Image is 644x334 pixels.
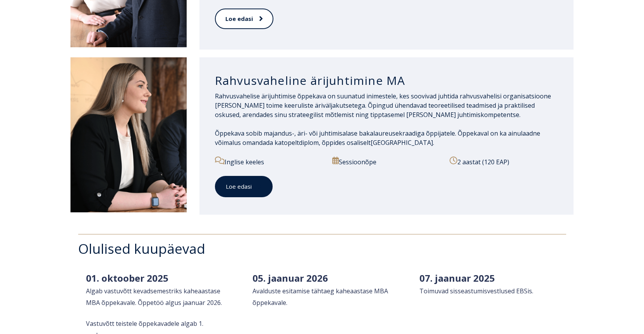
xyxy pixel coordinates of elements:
span: Olulised kuupäevad [78,239,205,258]
span: Rahvusvahelise ärijuhtimise õppekava on suunatud inimestele, kes soovivad juhtida rahvusvahelisi ... [215,92,551,119]
span: 07. jaanuar 2025 [419,272,495,284]
span: o [424,287,428,295]
p: 2 aastat (120 EAP) [450,157,558,167]
h3: Rahvusvaheline ärijuhtimine MA [215,73,558,88]
span: Algab vastuvõtt kevadsemestriks kaheaastase MBA õppekavale. Õppetöö algus jaanuar 2026. [86,287,222,307]
span: [GEOGRAPHIC_DATA] [371,138,433,147]
span: 01. oktoober 2025 [86,272,168,284]
span: Õppekaval on ka ainulaadne võimalus omandada ka [215,129,540,147]
span: Avalduste esitamise tähtaeg kaheaastase MBA õppekavale. [252,287,388,307]
span: topeltdiplom [282,138,319,147]
span: i [428,287,429,295]
img: DSC_1907 [70,57,187,212]
p: Sessioonõpe [332,157,441,167]
span: 05. jaanuar 2026 [252,272,328,284]
a: Loe edasi [215,9,273,29]
span: . [433,138,434,147]
span: , õppides osaliselt [319,138,371,147]
span: muvad sisseastumisvestlused EBSis. [429,287,533,295]
span: Õppekava sobib majandus-, äri- või juhtimisalase bakalaureusekraadiga õppijatele. [215,129,456,138]
a: Loe edasi [215,176,273,197]
span: T [419,287,424,295]
p: Inglise keeles [215,157,323,167]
